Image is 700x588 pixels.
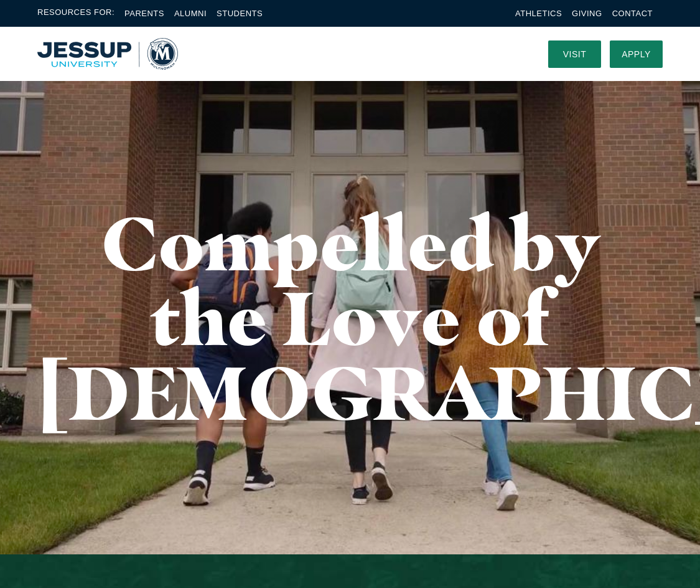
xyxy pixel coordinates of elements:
[37,6,114,21] span: Resources For:
[610,40,663,68] a: Apply
[515,9,562,18] a: Athletics
[124,9,164,18] a: Parents
[612,9,653,18] a: Contact
[217,9,263,18] a: Students
[174,9,207,18] a: Alumni
[572,9,602,18] a: Giving
[37,38,178,70] img: Multnomah University Logo
[37,206,663,430] h1: Compelled by the Love of [DEMOGRAPHIC_DATA]
[548,40,601,68] a: Visit
[37,38,178,70] a: Home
